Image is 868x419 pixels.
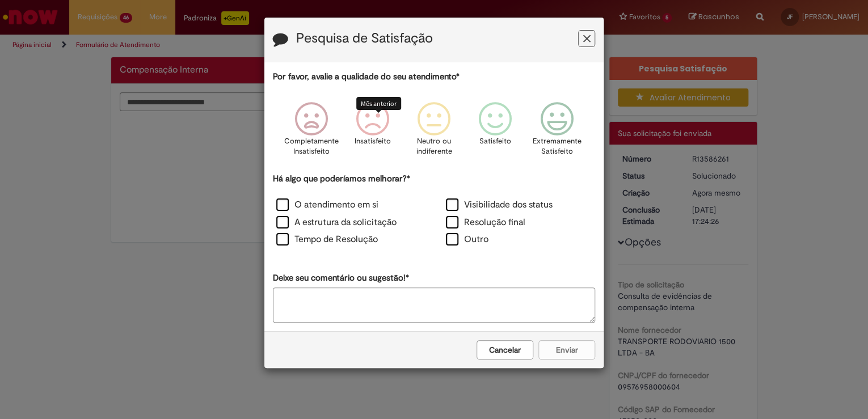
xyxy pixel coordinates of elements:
[532,136,581,157] p: Extremamente Satisfeito
[528,94,585,171] div: Extremamente Satisfeito
[284,136,339,157] p: Completamente Insatisfeito
[477,340,533,359] button: Cancelar
[446,198,553,211] label: Visibilidade dos status
[273,173,595,249] div: Há algo que poderíamos melhorar?*
[276,216,397,229] label: A estrutura da solicitação
[296,31,433,46] label: Pesquisa de Satisfação
[405,94,463,171] div: Neutro ou indiferente
[414,136,454,157] p: Neutro ou indiferente
[282,94,340,171] div: Completamente Insatisfeito
[344,94,402,171] div: Insatisfeito
[479,136,511,147] p: Satisfeito
[356,97,401,110] div: Mês anterior
[446,233,488,246] label: Outro
[273,272,409,284] label: Deixe seu comentário ou sugestão!*
[276,198,378,211] label: O atendimento em si
[466,94,524,171] div: Satisfeito
[276,233,378,246] label: Tempo de Resolução
[273,71,460,83] label: Por favor, avalie a qualidade do seu atendimento*
[355,136,391,147] p: Insatisfeito
[446,216,525,229] label: Resolução final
